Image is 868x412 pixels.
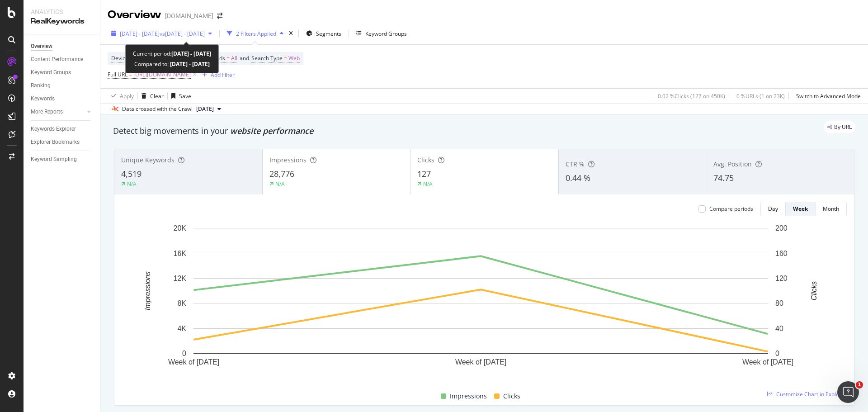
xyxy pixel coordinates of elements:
[658,92,725,100] div: 0.02 % Clicks ( 127 on 450K )
[129,71,132,78] span: =
[144,271,151,310] text: Impressions
[226,54,230,62] span: =
[287,29,295,38] div: times
[713,172,734,183] span: 74.75
[177,299,186,307] text: 8K
[240,54,249,62] span: and
[108,71,127,78] span: Full URL
[168,358,219,366] text: Week of [DATE]
[31,55,94,64] a: Content Performance
[134,59,210,69] div: Compared to:
[796,92,861,100] div: Switch to Advanced Mode
[31,68,94,77] a: Keyword Groups
[824,121,855,133] div: legacy label
[713,160,752,168] span: Avg. Position
[133,48,211,59] div: Current period:
[31,107,63,117] div: More Reports
[171,50,211,57] b: [DATE] - [DATE]
[251,54,283,62] span: Search Type
[169,60,210,68] b: [DATE] - [DATE]
[302,26,345,41] button: Segments
[793,205,808,213] div: Week
[198,69,235,80] button: Add Filter
[775,350,779,357] text: 0
[775,275,788,282] text: 120
[269,168,294,179] span: 28,776
[31,124,76,134] div: Keywords Explorer
[211,71,235,79] div: Add Filter
[231,52,237,65] span: All
[31,16,93,27] div: RealKeywords
[823,205,839,213] div: Month
[31,107,85,117] a: More Reports
[174,275,187,282] text: 12K
[31,155,94,164] a: Keyword Sampling
[810,281,818,301] text: Clicks
[417,168,431,179] span: 127
[834,124,852,130] span: By URL
[108,26,216,41] button: [DATE] - [DATE]vs[DATE] - [DATE]
[566,160,585,168] span: CTR %
[160,30,205,38] span: vs [DATE] - [DATE]
[275,180,285,188] div: N/A
[31,42,52,51] div: Overview
[165,11,213,20] div: [DOMAIN_NAME]
[353,26,410,41] button: Keyword Groups
[108,7,161,23] div: Overview
[316,30,341,38] span: Segments
[450,391,487,402] span: Impressions
[168,89,191,103] button: Save
[31,42,94,51] a: Overview
[223,26,287,41] button: 2 Filters Applied
[31,124,94,134] a: Keywords Explorer
[837,381,859,403] iframe: Intercom live chat
[236,30,276,38] div: 2 Filters Applied
[217,13,222,19] div: arrow-right-arrow-left
[776,390,847,398] span: Customize Chart in Explorer
[856,381,863,388] span: 1
[31,7,93,16] div: Analytics
[150,92,164,100] div: Clear
[775,224,788,232] text: 200
[423,180,433,188] div: N/A
[767,390,847,398] a: Customize Chart in Explorer
[365,30,407,38] div: Keyword Groups
[786,202,816,216] button: Week
[775,325,783,332] text: 40
[133,68,191,81] span: [URL][DOMAIN_NAME]
[736,92,785,100] div: 0 % URLs ( 1 on 23K )
[288,52,300,65] span: Web
[31,94,94,104] a: Keywords
[269,156,307,164] span: Impressions
[455,358,506,366] text: Week of [DATE]
[31,68,71,77] div: Keyword Groups
[417,156,434,164] span: Clicks
[775,299,783,307] text: 80
[31,94,55,104] div: Keywords
[31,81,51,90] div: Ranking
[174,249,187,257] text: 16K
[120,92,134,100] div: Apply
[31,155,77,164] div: Keyword Sampling
[31,137,94,147] a: Explorer Bookmarks
[122,105,193,113] div: Data crossed with the Crawl
[742,358,793,366] text: Week of [DATE]
[816,202,847,216] button: Month
[566,172,590,183] span: 0.44 %
[120,30,160,38] span: [DATE] - [DATE]
[31,81,94,90] a: Ranking
[31,137,80,147] div: Explorer Bookmarks
[121,156,175,164] span: Unique Keywords
[122,223,840,380] svg: A chart.
[174,224,187,232] text: 20K
[179,92,191,100] div: Save
[775,249,788,257] text: 160
[196,105,214,113] span: 2025 Feb. 23rd
[760,202,786,216] button: Day
[193,104,225,114] button: [DATE]
[177,325,186,332] text: 4K
[709,205,753,213] div: Compare periods
[138,89,164,103] button: Clear
[793,89,861,103] button: Switch to Advanced Mode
